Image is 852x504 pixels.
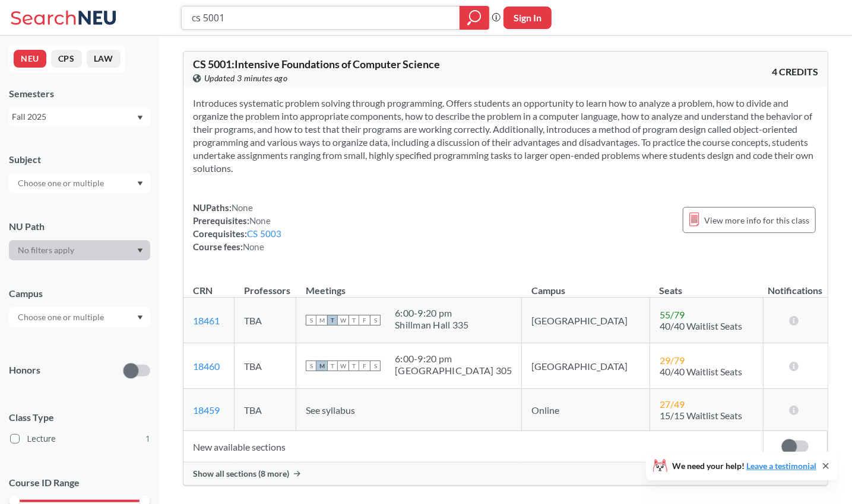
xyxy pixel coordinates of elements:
span: F [359,315,370,326]
th: Campus [522,272,650,298]
div: Fall 2025Dropdown arrow [9,107,150,126]
th: Notifications [763,272,827,298]
input: Choose one or multiple [12,310,112,324]
div: 6:00 - 9:20 pm [395,353,512,365]
span: S [306,315,316,326]
td: Online [522,389,650,431]
td: New available sections [183,431,763,462]
a: 18461 [193,315,220,326]
td: TBA [235,298,296,343]
svg: Dropdown arrow [137,248,143,253]
span: Updated 3 minutes ago [204,72,288,85]
button: CPS [51,50,82,68]
span: S [306,361,316,371]
span: None [232,202,253,213]
input: Class, professor, course number, "phrase" [191,8,451,28]
span: 27 / 49 [660,398,685,410]
span: 40/40 Waitlist Seats [660,320,742,331]
div: [GEOGRAPHIC_DATA] 305 [395,365,512,377]
span: See syllabus [306,404,355,416]
svg: Dropdown arrow [137,315,143,320]
div: Campus [9,287,150,300]
span: 4 CREDITS [772,65,818,78]
span: 1 [145,432,150,445]
svg: magnifying glass [467,9,482,26]
span: S [370,361,381,371]
th: Professors [235,272,296,298]
div: NU Path [9,220,150,233]
div: Dropdown arrow [9,240,150,260]
div: Dropdown arrow [9,173,150,193]
span: T [327,361,338,371]
div: Fall 2025 [12,110,136,123]
p: Course ID Range [9,476,150,490]
svg: Dropdown arrow [137,116,143,120]
div: Show all sections (8 more) [183,462,828,485]
label: Lecture [10,431,150,446]
td: TBA [235,343,296,389]
a: 18460 [193,361,220,372]
span: Show all sections (8 more) [193,468,289,479]
td: [GEOGRAPHIC_DATA] [522,343,650,389]
td: TBA [235,389,296,431]
th: Seats [650,272,763,298]
span: We need your help! [672,462,816,470]
div: magnifying glass [460,6,489,30]
span: W [338,361,349,371]
a: Leave a testimonial [746,461,816,471]
div: CRN [193,284,213,297]
div: Shillman Hall 335 [395,319,468,331]
input: Choose one or multiple [12,176,112,190]
span: M [316,361,327,371]
span: 55 / 79 [660,309,685,320]
button: Sign In [503,7,552,29]
span: None [249,215,271,226]
span: T [349,315,359,326]
span: 40/40 Waitlist Seats [660,366,742,377]
div: 6:00 - 9:20 pm [395,307,468,319]
span: CS 5001 : Intensive Foundations of Computer Science [193,58,440,71]
p: Honors [9,363,40,377]
span: T [349,361,359,371]
span: W [338,315,349,326]
div: Dropdown arrow [9,307,150,327]
span: S [370,315,381,326]
th: Meetings [296,272,522,298]
a: CS 5003 [247,228,282,239]
span: F [359,361,370,371]
button: NEU [14,50,46,68]
div: NUPaths: Prerequisites: Corequisites: Course fees: [193,201,282,253]
button: LAW [87,50,121,68]
span: View more info for this class [704,213,809,228]
td: [GEOGRAPHIC_DATA] [522,298,650,343]
span: 15/15 Waitlist Seats [660,410,742,421]
span: M [316,315,327,326]
span: 29 / 79 [660,355,685,366]
section: Introduces systematic problem solving through programming. Offers students an opportunity to lear... [193,97,818,175]
a: 18459 [193,404,220,416]
div: Subject [9,153,150,166]
span: T [327,315,338,326]
div: Semesters [9,87,150,100]
span: None [243,241,264,252]
span: Class Type [9,411,150,424]
svg: Dropdown arrow [137,181,143,186]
